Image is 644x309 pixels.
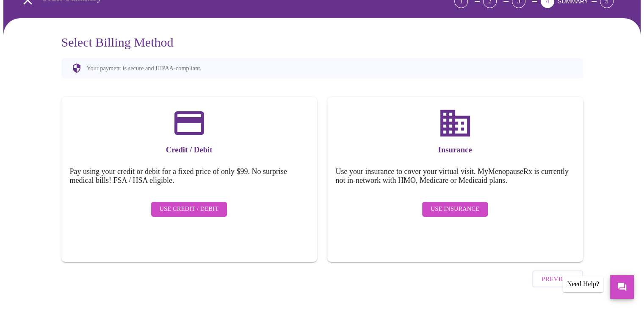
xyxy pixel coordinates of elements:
[563,276,603,292] div: Need Help?
[542,273,573,284] span: Previous
[151,202,227,217] button: Use Credit / Debit
[87,65,202,72] p: Your payment is secure and HIPAA-compliant.
[422,202,488,217] button: Use Insurance
[70,145,309,154] h3: Credit / Debit
[160,204,219,215] span: Use Credit / Debit
[336,145,575,154] h3: Insurance
[532,270,583,287] button: Previous
[431,204,479,215] span: Use Insurance
[336,167,575,185] h5: Use your insurance to cover your virtual visit. MyMenopauseRx is currently not in-network with HM...
[70,167,309,185] h5: Pay using your credit or debit for a fixed price of only $99. No surprise medical bills! FSA / HS...
[610,275,634,299] button: Messages
[61,35,583,50] h3: Select Billing Method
